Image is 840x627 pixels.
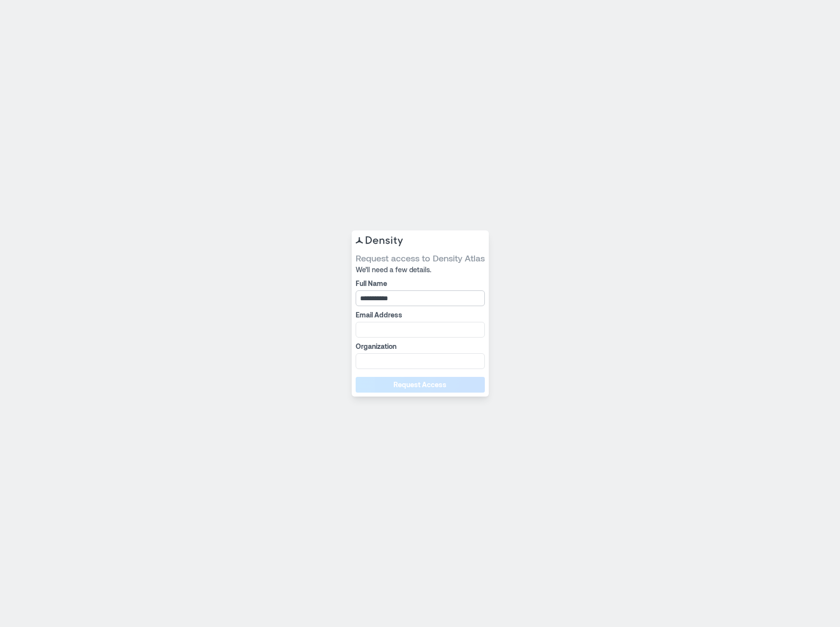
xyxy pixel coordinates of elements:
span: Request access to Density Atlas [356,252,485,264]
span: Request Access [393,380,447,390]
label: Full Name [356,279,483,288]
label: Organization [356,342,483,351]
button: Request Access [356,377,485,393]
span: We’ll need a few details. [356,265,485,275]
label: Email Address [356,310,483,320]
